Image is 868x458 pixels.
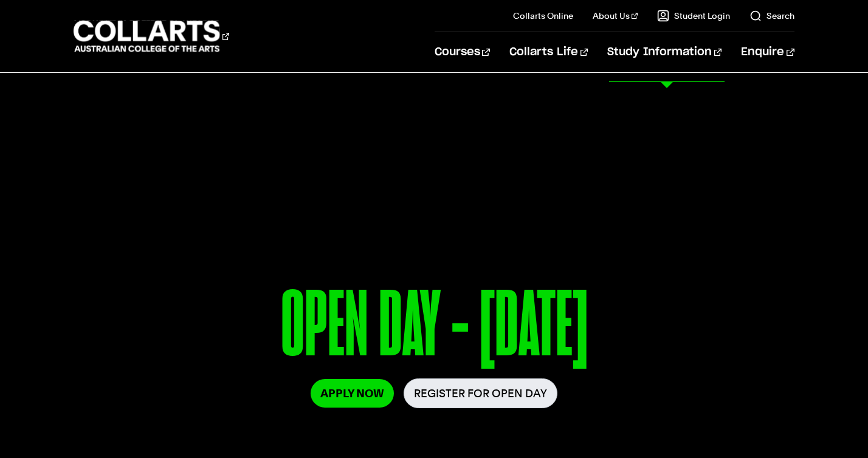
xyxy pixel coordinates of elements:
[593,10,638,22] a: About Us
[311,379,394,408] a: Apply Now
[607,32,722,72] a: Study Information
[513,10,573,22] a: Collarts Online
[74,19,229,53] div: Go to homepage
[404,378,557,408] a: Register for Open Day
[741,32,794,72] a: Enquire
[749,10,794,22] a: Search
[74,278,794,378] p: OPEN DAY - [DATE]
[657,10,730,22] a: Student Login
[435,32,490,72] a: Courses
[509,32,588,72] a: Collarts Life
